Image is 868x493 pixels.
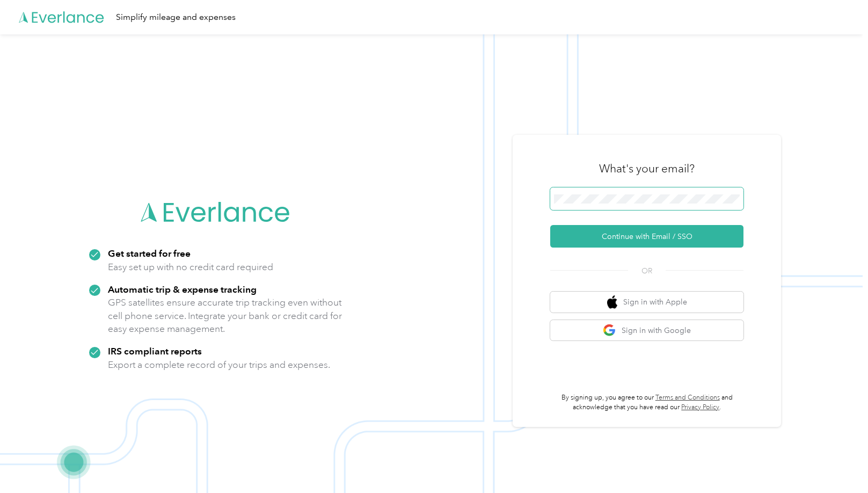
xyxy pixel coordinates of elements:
button: apple logoSign in with Apple [550,292,743,313]
h3: What's your email? [599,161,695,176]
strong: IRS compliant reports [108,345,202,357]
p: Export a complete record of your trips and expenses. [108,358,330,372]
span: OR [628,265,666,277]
a: Privacy Policy [681,403,719,411]
a: Terms and Conditions [655,394,720,402]
strong: Automatic trip & expense tracking [108,284,257,295]
p: GPS satellites ensure accurate trip tracking even without cell phone service. Integrate your bank... [108,296,342,336]
p: Easy set up with no credit card required [108,260,273,274]
strong: Get started for free [108,248,191,259]
button: Continue with Email / SSO [550,225,743,248]
img: google logo [603,324,616,337]
div: Simplify mileage and expenses [116,11,236,24]
button: google logoSign in with Google [550,320,743,341]
p: By signing up, you agree to our and acknowledge that you have read our . [550,393,743,412]
img: apple logo [607,295,618,309]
